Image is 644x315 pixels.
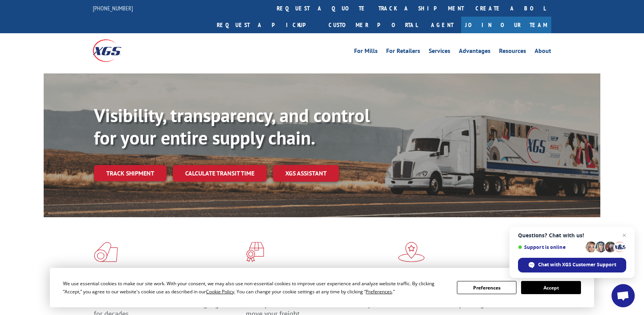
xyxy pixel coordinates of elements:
[273,165,339,182] a: XGS ASSISTANT
[518,232,626,238] span: Questions? Chat with us!
[366,288,392,295] span: Preferences
[521,281,581,294] button: Accept
[398,242,425,262] img: xgs-icon-flagship-distribution-model-red
[246,242,264,262] img: xgs-icon-focused-on-flooring-red
[94,103,370,150] b: Visibility, transparency, and control for your entire supply chain.
[386,48,420,56] a: For Retailers
[459,48,491,56] a: Advantages
[323,17,423,33] a: Customer Portal
[538,261,616,268] span: Chat with XGS Customer Support
[211,17,323,33] a: Request a pickup
[612,284,635,307] a: Open chat
[423,17,461,33] a: Agent
[499,48,526,56] a: Resources
[354,48,378,56] a: For Mills
[94,242,118,262] img: xgs-icon-total-supply-chain-intelligence-red
[518,244,583,250] span: Support is online
[206,288,234,295] span: Cookie Policy
[94,165,167,181] a: Track shipment
[63,279,448,296] div: We use essential cookies to make our site work. With your consent, we may also use non-essential ...
[461,17,551,33] a: Join Our Team
[457,281,516,294] button: Preferences
[50,268,594,307] div: Cookie Consent Prompt
[173,165,267,182] a: Calculate transit time
[93,4,133,12] a: [PHONE_NUMBER]
[429,48,450,56] a: Services
[518,258,626,272] span: Chat with XGS Customer Support
[535,48,551,56] a: About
